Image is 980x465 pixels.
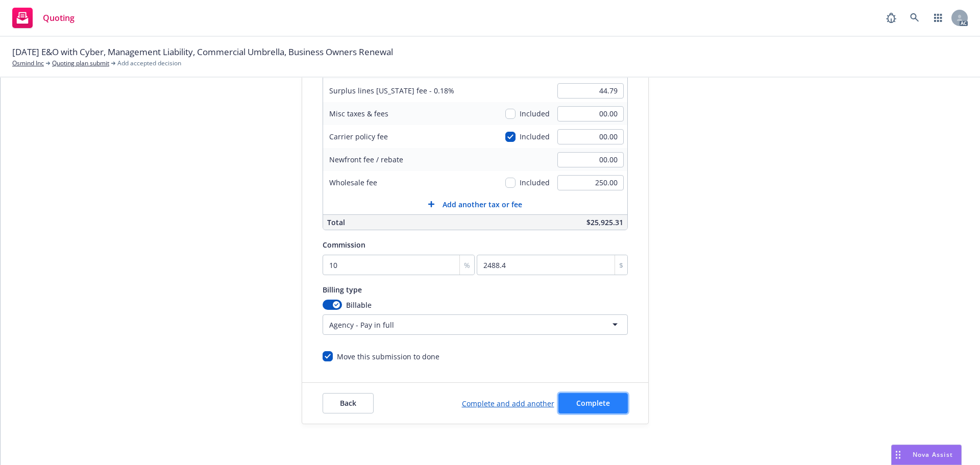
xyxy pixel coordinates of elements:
[520,177,550,188] span: Included
[43,14,75,22] span: Quoting
[619,260,623,271] span: $
[557,175,624,190] input: 0.00
[464,260,470,271] span: %
[323,300,628,310] div: Billable
[892,445,904,464] div: Drag to move
[576,398,610,408] span: Complete
[557,129,624,144] input: 0.00
[323,194,627,214] button: Add another tax or fee
[520,131,550,142] span: Included
[558,393,628,413] button: Complete
[913,450,953,459] span: Nova Assist
[329,109,388,118] span: Misc taxes & fees
[337,351,439,362] div: Move this submission to done
[520,108,550,119] span: Included
[329,155,403,164] span: Newfront fee / rebate
[12,59,44,68] a: Osmind Inc
[117,59,181,68] span: Add accepted decision
[586,217,623,227] span: $25,925.31
[881,8,901,28] a: Report a Bug
[443,199,522,210] span: Add another tax or fee
[557,106,624,121] input: 0.00
[8,4,79,32] a: Quoting
[557,152,624,167] input: 0.00
[329,178,377,187] span: Wholesale fee
[928,8,948,28] a: Switch app
[557,83,624,99] input: 0.00
[462,398,554,409] a: Complete and add another
[340,398,356,408] span: Back
[323,240,365,250] span: Commission
[329,86,454,95] span: Surplus lines [US_STATE] fee - 0.18%
[904,8,925,28] a: Search
[323,285,362,295] span: Billing type
[891,445,962,465] button: Nova Assist
[12,45,393,59] span: [DATE] E&O with Cyber, Management Liability, Commercial Umbrella, Business Owners Renewal
[329,132,388,141] span: Carrier policy fee
[52,59,109,68] a: Quoting plan submit
[323,393,374,413] button: Back
[327,217,345,227] span: Total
